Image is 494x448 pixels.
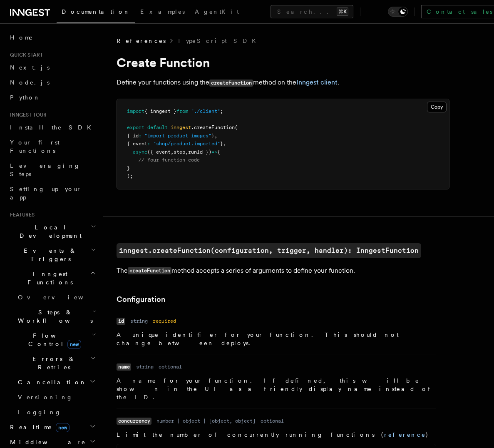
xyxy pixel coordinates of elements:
[384,431,426,438] a: reference
[15,390,98,405] a: Versioning
[10,94,40,101] span: Python
[127,108,144,114] span: import
[191,124,235,130] span: .createFunction
[10,162,80,177] span: Leveraging Steps
[130,318,148,324] dd: string
[56,423,70,432] span: new
[261,418,284,424] dd: optional
[427,102,447,112] button: Copy
[144,133,211,139] span: "import-product-images"
[7,212,35,218] span: Features
[337,7,348,16] kbd: ⌘K
[15,305,98,328] button: Steps & Workflows
[7,246,91,263] span: Events & Triggers
[7,135,98,158] a: Your first Functions
[10,139,60,154] span: Your first Functions
[57,2,135,23] a: Documentation
[153,141,220,147] span: "shop/product.imported"
[7,90,98,105] a: Python
[7,266,98,290] button: Inngest Functions
[7,52,43,58] span: Quick start
[7,120,98,135] a: Install the SDK
[7,112,47,118] span: Inngest tour
[171,124,191,130] span: inngest
[117,55,449,70] h1: Create Function
[235,124,238,130] span: (
[67,340,81,349] span: new
[211,149,217,155] span: =>
[144,108,176,114] span: { inngest }
[147,124,168,130] span: default
[15,331,92,348] span: Flow Control
[195,8,239,15] span: AgentKit
[220,141,223,147] span: }
[117,331,436,347] p: A unique identifier for your function. This should not change between deploys.
[296,78,338,86] a: Inngest client
[117,294,165,305] a: Configuration
[7,75,98,90] a: Node.js
[15,290,98,305] a: Overview
[117,363,131,371] code: name
[139,157,200,163] span: // Your function code
[7,270,90,286] span: Inngest Functions
[15,308,93,325] span: Steps & Workflows
[10,186,82,201] span: Setting up your app
[159,363,182,370] dd: optional
[133,149,147,155] span: async
[10,79,50,86] span: Node.js
[15,375,98,390] button: Cancellation
[217,149,220,155] span: {
[7,30,98,45] a: Home
[211,133,214,139] span: }
[7,158,98,182] a: Leveraging Steps
[128,267,171,274] code: createFunction
[7,243,98,266] button: Events & Triggers
[220,108,223,114] span: ;
[10,124,96,131] span: Install the SDK
[15,351,98,375] button: Errors & Retries
[140,8,185,15] span: Examples
[7,420,98,435] button: Realtimenew
[15,378,87,386] span: Cancellation
[127,173,133,179] span: );
[127,141,147,147] span: { event
[18,294,104,301] span: Overview
[7,423,70,431] span: Realtime
[117,243,421,258] a: inngest.createFunction(configuration, trigger, handler): InngestFunction
[271,5,353,18] button: Search...⌘K
[171,149,174,155] span: ,
[7,220,98,243] button: Local Development
[7,60,98,75] a: Next.js
[10,33,33,42] span: Home
[10,64,50,71] span: Next.js
[136,363,154,370] dd: string
[117,37,166,45] span: References
[7,438,86,446] span: Middleware
[18,409,61,416] span: Logging
[147,141,150,147] span: :
[15,355,90,371] span: Errors & Retries
[127,165,130,171] span: }
[156,418,256,424] dd: number | object | [object, object]
[15,405,98,420] a: Logging
[139,133,141,139] span: :
[188,149,211,155] span: runId })
[176,108,188,114] span: from
[214,133,217,139] span: ,
[191,108,220,114] span: "./client"
[127,133,139,139] span: { id
[185,149,188,155] span: ,
[135,2,190,22] a: Examples
[223,141,226,147] span: ,
[15,328,98,351] button: Flow Controlnew
[117,376,436,401] p: A name for your function. If defined, this will be shown in the UI as a friendly display name ins...
[177,37,261,45] a: TypeScript SDK
[117,431,436,439] p: Limit the number of concurrently running functions ( )
[7,223,91,240] span: Local Development
[18,394,73,401] span: Versioning
[117,418,151,425] code: concurrency
[7,182,98,205] a: Setting up your app
[7,290,98,420] div: Inngest Functions
[174,149,185,155] span: step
